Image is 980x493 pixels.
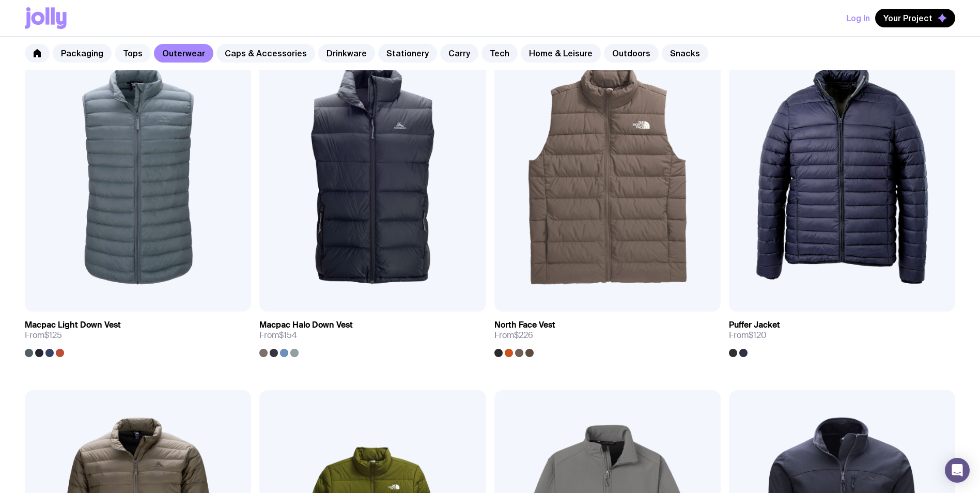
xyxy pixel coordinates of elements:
a: Stationery [378,44,437,63]
a: Tech [481,44,518,63]
a: Macpac Light Down VestFrom$125 [25,312,251,357]
a: Tops [115,44,151,63]
h3: Macpac Light Down Vest [25,320,121,330]
a: Caps & Accessories [216,44,315,63]
a: Macpac Halo Down VestFrom$154 [259,312,486,357]
a: North Face VestFrom$226 [494,312,721,357]
span: From [25,330,62,341]
a: Packaging [53,44,112,63]
a: Snacks [662,44,708,63]
a: Outdoors [604,44,659,63]
a: Home & Leisure [521,44,601,63]
h3: North Face Vest [494,320,555,330]
span: $154 [279,330,297,341]
button: Log In [846,9,870,27]
h3: Puffer Jacket [729,320,780,330]
a: Puffer JacketFrom$120 [729,312,955,357]
div: Open Intercom Messenger [945,458,970,483]
a: Carry [440,44,478,63]
span: From [729,330,767,341]
span: From [259,330,297,341]
span: Your Project [883,13,932,23]
h3: Macpac Halo Down Vest [259,320,353,330]
span: $226 [514,330,533,341]
button: Your Project [875,9,955,27]
a: Outerwear [154,44,213,63]
span: From [494,330,533,341]
a: Drinkware [318,44,375,63]
span: $125 [44,330,62,341]
span: $120 [749,330,767,341]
